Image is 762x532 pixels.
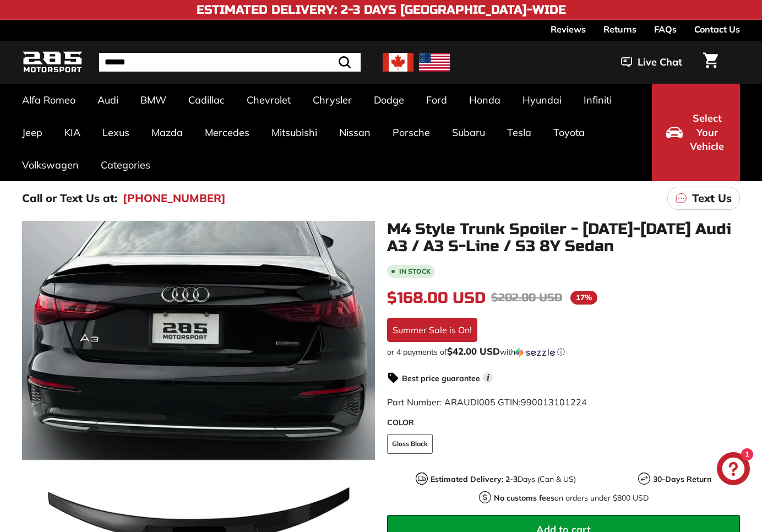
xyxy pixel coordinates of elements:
[692,190,732,207] p: Text Us
[667,187,740,210] a: Text Us
[99,53,361,72] input: Search
[654,20,677,39] a: FAQs
[197,3,566,17] h4: Estimated Delivery: 2-3 Days [GEOGRAPHIC_DATA]-Wide
[90,149,161,181] a: Categories
[11,149,90,181] a: Volkswagen
[194,116,260,149] a: Mercedes
[496,116,542,149] a: Tesla
[236,84,302,116] a: Chevrolet
[573,84,623,116] a: Infiniti
[399,268,431,275] b: In stock
[603,20,636,39] a: Returns
[11,84,86,116] a: Alfa Romeo
[91,116,140,149] a: Lexus
[363,84,415,116] a: Dodge
[696,44,725,81] a: Cart
[123,190,226,207] a: [PHONE_NUMBER]
[177,84,236,116] a: Cadillac
[129,84,177,116] a: BMW
[458,84,511,116] a: Honda
[638,55,682,69] span: Live Chat
[494,493,554,503] strong: No customs fees
[542,116,596,149] a: Toyota
[491,291,562,305] span: $202.00 USD
[53,116,91,149] a: KIA
[447,345,500,357] span: $42.00 USD
[607,48,696,76] button: Live Chat
[431,474,576,485] p: Days (Can & US)
[515,348,555,357] img: Sezzle
[302,84,363,116] a: Chrysler
[441,116,496,149] a: Subaru
[511,84,573,116] a: Hyundai
[694,20,740,39] a: Contact Us
[431,474,518,484] strong: Estimated Delivery: 2-3
[11,116,53,149] a: Jeep
[382,116,441,149] a: Porsche
[652,84,740,181] button: Select Your Vehicle
[260,116,328,149] a: Mitsubishi
[494,492,649,504] p: on orders under $800 USD
[688,111,726,154] span: Select Your Vehicle
[402,373,480,383] strong: Best price guarantee
[714,452,753,488] inbox-online-store-chat: Shopify online store chat
[328,116,382,149] a: Nissan
[140,116,194,149] a: Mazda
[86,84,129,116] a: Audi
[415,84,458,116] a: Ford
[521,397,587,408] span: 990013101224
[387,397,587,408] span: Part Number: ARAUDI005 GTIN:
[387,318,477,342] div: Summer Sale is On!
[22,190,117,207] p: Call or Text Us at:
[387,346,740,357] div: or 4 payments of$42.00 USDwithSezzle Click to learn more about Sezzle
[551,20,586,39] a: Reviews
[483,372,493,383] span: i
[22,50,83,75] img: Logo_285_Motorsport_areodynamics_components
[570,291,597,305] span: 17%
[653,474,711,484] strong: 30-Days Return
[387,346,740,357] div: or 4 payments of with
[387,417,740,428] label: COLOR
[387,221,740,255] h1: M4 Style Trunk Spoiler - [DATE]-[DATE] Audi A3 / A3 S-Line / S3 8Y Sedan
[387,289,486,307] span: $168.00 USD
